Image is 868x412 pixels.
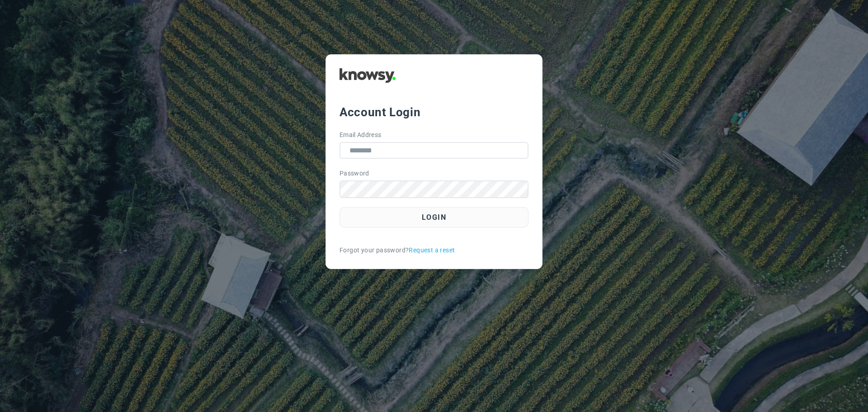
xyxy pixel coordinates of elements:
[340,207,528,227] button: Login
[340,104,528,120] div: Account Login
[340,130,382,140] label: Email Address
[340,169,369,178] label: Password
[409,246,455,255] a: Request a reset
[340,246,528,255] div: Forgot your password?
